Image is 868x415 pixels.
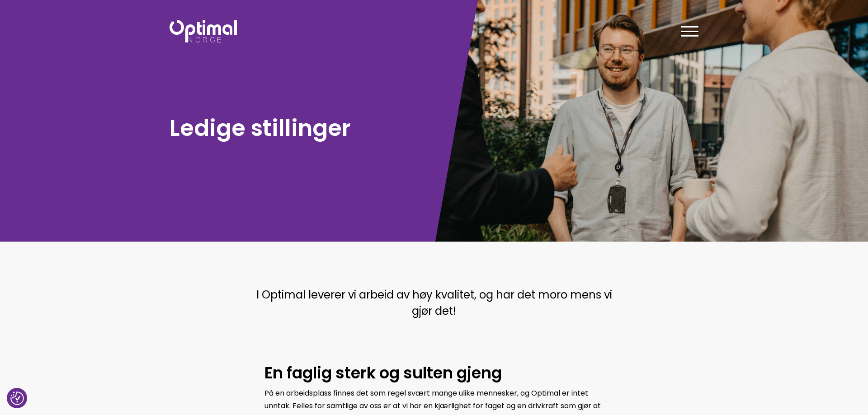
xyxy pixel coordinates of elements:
img: Revisit consent button [10,392,24,405]
h2: En faglig sterk og sulten gjeng [264,363,604,383]
img: Optimal Norge [170,20,237,42]
button: Samtykkepreferanser [10,392,24,405]
h1: Ledige stillinger [170,113,429,143]
span: I Optimal leverer vi arbeid av høy kvalitet, og har det moro mens vi gjør det! [256,287,612,318]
